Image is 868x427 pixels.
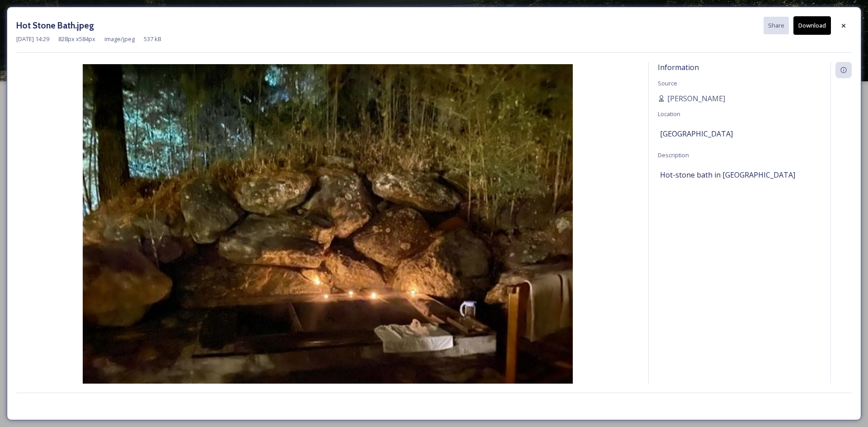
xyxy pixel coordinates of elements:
[658,151,689,159] span: Description
[16,64,639,410] img: Hot%2520Stone%2520Bath.jpeg
[16,35,49,43] span: [DATE] 14:29
[660,128,733,139] span: [GEOGRAPHIC_DATA]
[104,35,135,43] span: image/jpeg
[16,19,94,32] h3: Hot Stone Bath.jpeg
[58,35,95,43] span: 828 px x 584 px
[793,16,831,35] button: Download
[660,169,795,180] span: Hot-stone bath in [GEOGRAPHIC_DATA]
[667,93,725,104] span: [PERSON_NAME]
[658,79,677,87] span: Source
[658,62,699,72] span: Information
[658,110,680,118] span: Location
[144,35,161,43] span: 537 kB
[764,17,789,34] button: Share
